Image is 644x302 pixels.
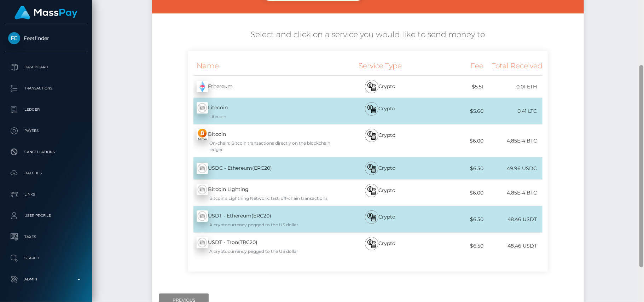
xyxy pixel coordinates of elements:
div: Fee [424,56,483,75]
div: Crypto [336,206,424,232]
div: $5.51 [424,79,483,95]
div: 49.96 USDC [483,161,543,176]
img: z+HV+S+XklAdAAAAABJRU5ErkJggg== [197,81,208,92]
img: wMhJQYtZFAryAAAAABJRU5ErkJggg== [197,237,208,248]
img: bitcoin.svg [367,105,376,113]
a: Ledger [5,101,87,118]
div: Crypto [336,76,424,98]
p: Cancellations [8,147,84,157]
div: 4.85E-4 BTC [483,185,543,201]
div: 0.01 ETH [483,79,543,95]
a: Batches [5,164,87,182]
div: On-chain: Bitcoin transactions directly on the blockchain ledger [197,140,336,153]
div: Crypto [336,180,424,206]
p: Payees [8,126,84,136]
a: Search [5,249,87,267]
div: Bitcoin Lighting [188,180,336,206]
div: USDC - Ethereum(ERC20) [188,158,336,178]
p: Taxes [8,232,84,242]
div: Bitcoin's Lightning Network: fast, off-chain transactions [197,195,336,202]
span: Feetfinder [5,35,87,41]
img: MassPay Logo [14,6,77,19]
div: Litecoin [188,98,336,124]
div: $6.50 [424,211,483,227]
img: Feetfinder [8,32,20,44]
div: $6.00 [424,185,483,201]
div: 48.46 USDT [483,238,543,254]
div: USDT - Tron(TRC20) [188,233,336,259]
p: Dashboard [8,62,84,72]
p: User Profile [8,210,84,221]
img: bitcoin.svg [367,186,376,195]
div: $6.00 [424,133,483,149]
div: 48.46 USDT [483,211,543,227]
div: Crypto [336,157,424,179]
a: User Profile [5,207,87,225]
img: bitcoin.svg [367,82,376,91]
div: USDT - Ethereum(ERC20) [188,206,336,232]
div: A cryptocurrency pegged to the US dollar [197,248,336,255]
div: Litecoin [197,114,336,120]
div: $6.50 [424,238,483,254]
div: Crypto [336,124,424,157]
p: Transactions [8,83,84,94]
img: wMhJQYtZFAryAAAAABJRU5ErkJggg== [197,163,208,174]
div: Total Received [483,56,543,75]
img: wMhJQYtZFAryAAAAABJRU5ErkJggg== [197,210,208,222]
a: Transactions [5,80,87,97]
a: Admin [5,271,87,288]
div: $6.50 [424,161,483,176]
p: Links [8,189,84,200]
h5: Select and click on a service you would like to send money to [157,29,579,40]
img: wMhJQYtZFAryAAAAABJRU5ErkJggg== [197,184,208,195]
div: Name [188,56,336,75]
div: Service Type [336,56,424,75]
p: Batches [8,168,84,179]
p: Ledger [8,104,84,115]
img: bitcoin.svg [367,213,376,221]
div: Crypto [336,98,424,124]
a: Cancellations [5,143,87,161]
div: 0.41 LTC [483,103,543,119]
div: $5.60 [424,103,483,119]
div: Bitcoin [188,124,336,157]
p: Admin [8,274,84,285]
div: Crypto [336,233,424,259]
a: Taxes [5,228,87,246]
div: A cryptocurrency pegged to the US dollar [197,222,336,228]
img: bitcoin.svg [367,131,376,140]
div: Ethereum [188,77,336,97]
a: Dashboard [5,58,87,76]
a: Links [5,186,87,203]
img: zxlM9hkiQ1iKKYMjuOruv9zc3NfAFPM+lQmnX+Hwj+0b3s+QqDAAAAAElFTkSuQmCC [197,129,208,140]
img: bitcoin.svg [367,239,376,248]
img: wMhJQYtZFAryAAAAABJRU5ErkJggg== [197,102,208,114]
div: 4.85E-4 BTC [483,133,543,149]
a: Payees [5,122,87,140]
img: bitcoin.svg [367,164,376,173]
p: Search [8,253,84,263]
